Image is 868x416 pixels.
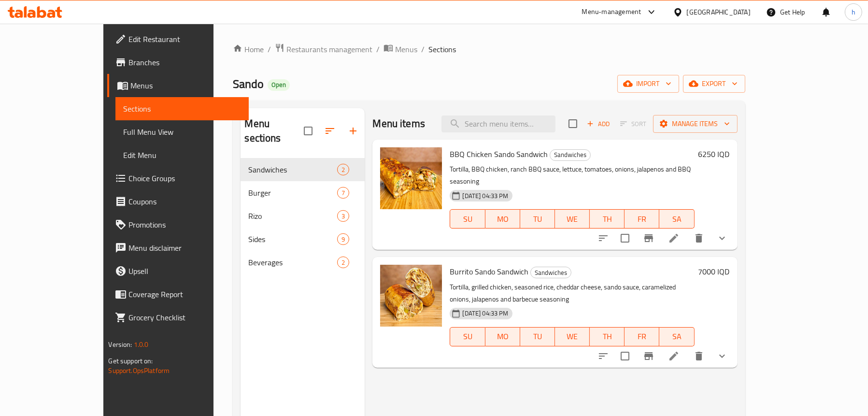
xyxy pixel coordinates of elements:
div: Menu-management [582,6,641,18]
span: Choice Groups [128,172,241,184]
span: TU [524,330,551,344]
button: delete [687,344,711,368]
span: 1.0.0 [134,338,149,351]
span: BBQ Chicken Sando Sandwich [450,147,548,161]
span: Sort sections [318,119,342,143]
a: Edit menu item [668,350,680,362]
button: Add [583,116,614,131]
div: Burger [248,187,337,199]
div: items [337,210,349,222]
div: items [337,257,349,268]
span: 9 [338,235,349,244]
button: FR [625,327,659,346]
span: FR [628,330,655,344]
input: search [441,115,555,132]
span: TH [594,330,621,344]
a: Menus [107,74,248,97]
h6: 7000 IQD [698,265,730,278]
span: Version: [108,338,132,351]
span: Add [585,118,612,129]
button: WE [555,327,590,346]
span: SA [663,212,690,226]
span: Menus [130,80,241,91]
span: h [852,7,855,17]
a: Menu disclaimer [107,236,248,259]
nav: Menu sections [241,154,365,278]
a: Support.OpsPlatform [108,364,170,377]
span: Get support on: [108,355,153,367]
a: Edit menu item [668,232,680,244]
div: Open [268,79,290,91]
img: Burrito Sando Sandwich [380,265,442,327]
span: [DATE] 04:33 PM [458,191,512,201]
div: Sandwiches [550,149,591,161]
a: Edit Restaurant [107,28,248,51]
span: Branches [128,57,241,68]
button: Branch-specific-item [637,227,660,250]
span: Sandwiches [248,164,337,175]
span: SU [454,330,481,344]
div: items [337,233,349,245]
a: Promotions [107,213,248,236]
span: import [625,78,671,90]
button: MO [485,209,520,229]
a: Branches [107,51,248,74]
span: Open [268,81,290,89]
span: Sides [248,233,337,245]
button: Manage items [653,115,738,133]
a: Grocery Checklist [107,306,248,329]
span: Burrito Sando Sandwich [450,264,528,279]
span: WE [559,330,586,344]
div: Sides9 [241,228,365,251]
button: FR [625,209,659,229]
button: TU [520,327,555,346]
button: SU [450,327,485,346]
span: Sections [428,43,456,55]
button: import [617,75,679,93]
button: TU [520,209,555,229]
span: Select all sections [298,121,318,141]
svg: Show Choices [716,350,728,362]
span: TH [594,212,621,226]
span: Edit Menu [123,149,241,161]
span: FR [628,212,655,226]
div: Sandwiches2 [241,158,365,181]
span: Grocery Checklist [128,312,241,323]
a: Coupons [107,190,248,213]
span: Full Menu View [123,126,241,138]
li: / [376,43,380,55]
span: Sandwiches [550,149,590,160]
div: Burger7 [241,181,365,204]
span: Menu disclaimer [128,242,241,254]
nav: breadcrumb [233,43,745,56]
span: Beverages [248,257,337,268]
a: Full Menu View [115,120,248,143]
span: Sections [123,103,241,115]
span: Edit Restaurant [128,33,241,45]
div: Sandwiches [530,267,571,278]
span: Select section first [614,116,653,131]
button: Add section [342,119,365,143]
div: Rizo3 [241,204,365,228]
a: Menus [384,43,417,56]
button: TH [590,327,625,346]
span: Restaurants management [286,43,372,55]
span: 7 [338,188,349,198]
span: Coupons [128,196,241,207]
a: Upsell [107,259,248,283]
span: Promotions [128,219,241,230]
p: Tortilla, grilled chicken, seasoned rice, cheddar cheese, sando sauce, caramelized onions, jalape... [450,281,694,305]
span: Sandwiches [531,267,571,278]
span: Rizo [248,210,337,222]
span: 2 [338,258,349,267]
span: Select to update [615,346,635,366]
div: items [337,187,349,199]
svg: Show Choices [716,232,728,244]
span: Select section [563,114,583,134]
span: WE [559,212,586,226]
button: sort-choices [592,344,615,368]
